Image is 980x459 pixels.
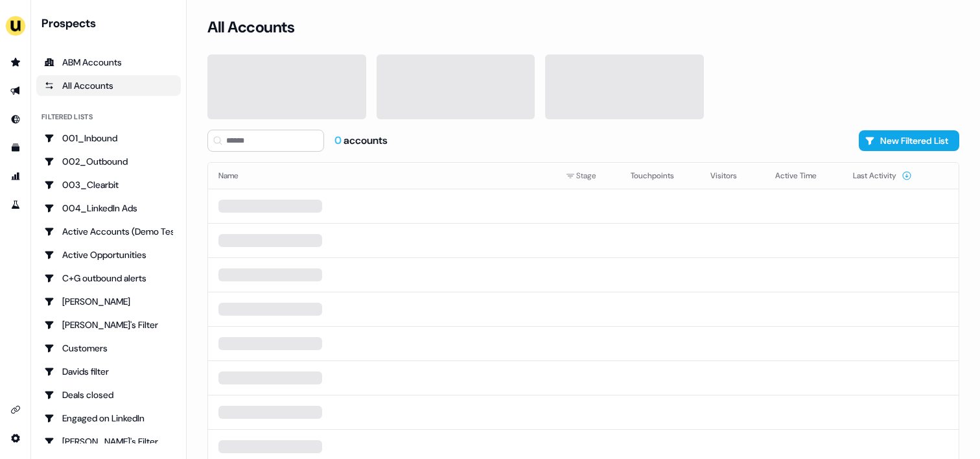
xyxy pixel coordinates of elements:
[44,412,173,425] div: Engaged on LinkedIn
[5,80,26,101] a: Go to outbound experience
[44,295,173,308] div: [PERSON_NAME]
[5,399,26,420] a: Go to integrations
[44,435,173,448] div: [PERSON_NAME]'s Filter
[44,155,173,168] div: 002_Outbound
[710,164,752,187] button: Visitors
[36,52,181,73] a: ABM Accounts
[36,268,181,288] a: Go to C+G outbound alerts
[44,225,173,238] div: Active Accounts (Demo Test)
[208,163,555,189] th: Name
[334,134,344,147] span: 0
[5,137,26,158] a: Go to templates
[631,164,690,187] button: Touchpoints
[36,291,181,312] a: Go to Charlotte Stone
[207,18,294,37] h3: All Accounts
[859,130,959,151] button: New Filtered List
[44,248,173,261] div: Active Opportunities
[5,166,26,187] a: Go to attribution
[44,178,173,191] div: 003_Clearbit
[44,132,173,145] div: 001_Inbound
[36,128,181,148] a: Go to 001_Inbound
[5,428,26,449] a: Go to integrations
[36,338,181,359] a: Go to Customers
[36,408,181,429] a: Go to Engaged on LinkedIn
[36,431,181,452] a: Go to Geneviève's Filter
[5,52,26,73] a: Go to prospects
[566,169,610,182] div: Stage
[41,112,93,123] div: Filtered lists
[853,164,912,187] button: Last Activity
[775,164,832,187] button: Active Time
[36,174,181,195] a: Go to 003_Clearbit
[44,318,173,331] div: [PERSON_NAME]'s Filter
[5,109,26,130] a: Go to Inbound
[41,16,181,31] div: Prospects
[44,342,173,355] div: Customers
[36,198,181,218] a: Go to 004_LinkedIn Ads
[36,221,181,242] a: Go to Active Accounts (Demo Test)
[334,134,388,148] div: accounts
[36,151,181,172] a: Go to 002_Outbound
[44,272,173,285] div: C+G outbound alerts
[36,314,181,335] a: Go to Charlotte's Filter
[44,56,173,69] div: ABM Accounts
[44,202,173,215] div: 004_LinkedIn Ads
[44,388,173,401] div: Deals closed
[36,244,181,265] a: Go to Active Opportunities
[36,361,181,382] a: Go to Davids filter
[5,194,26,215] a: Go to experiments
[44,79,173,92] div: All Accounts
[44,365,173,378] div: Davids filter
[36,75,181,96] a: All accounts
[36,384,181,405] a: Go to Deals closed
